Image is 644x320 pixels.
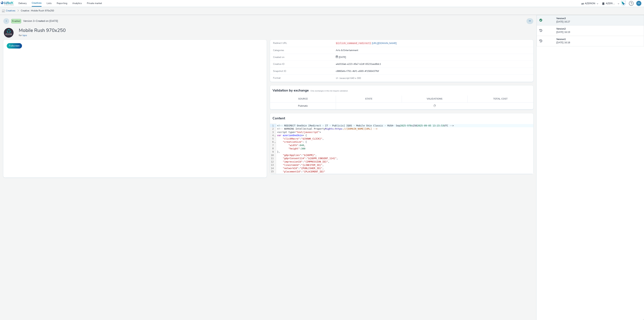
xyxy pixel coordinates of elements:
span: "{PUBLISHER_ID}" [300,167,322,170]
img: undefined Logo [1,1,14,6]
div: <script type= > [276,131,533,134]
span: "${GDPR_CONSENT_114}" [307,157,336,160]
div: c8860efe-f761-4bf1-a569-4f1566437fbf [336,70,533,73]
span: "${GDPR}" [303,154,315,156]
span: "gdprConsent114" [283,157,305,160]
span: "{PLACEMENT_ID}" [303,170,325,173]
div: 16 [270,173,274,177]
span: 2025 [417,124,423,127]
div: }, [276,150,533,154]
td: Pubmatic [270,102,336,109]
a: Creative : Mobile Rush 970x250 [19,7,56,15]
a: [URL][DOMAIN_NAME] [371,42,398,45]
span: "networkId" [283,167,298,170]
div: 14 [270,167,274,170]
div: : [276,147,533,150]
span: "placementId" [283,170,301,173]
div: a4d316ab-e223-49a7-b2df-65231eed8dc1 [336,62,533,66]
span: 15 [437,124,440,127]
span: Fold line [274,141,276,143]
span: Redirect URL [273,41,287,45]
img: Iqos [4,28,14,38]
span: Format [273,76,281,80]
div: 3 [270,131,274,134]
span: azerionOneSkin [283,134,303,137]
div: <!-- REDIRECT OneSkin [Redirect - IT - Publicis] IQOS - Mobile Skin Classic - RUSH- Sep - x250 - ... [276,124,533,127]
div: 10 [270,154,274,157]
span: "{LINEITEM_ID}" [301,164,322,166]
span: 970 [407,124,411,127]
strong: Version 2 [556,27,566,30]
div: 2 [270,127,274,131]
div: 11 [270,157,274,160]
span: 05 [428,124,431,127]
div: <!-- WARNING Intellectual Property : : [276,127,533,131]
span: "text/javascript" [296,131,319,133]
a: Iqos [3,31,15,34]
strong: Version 1 [556,38,566,41]
code: ${click_command_redirect} [336,42,371,44]
h1: Mobile Rush 970x250 [19,27,66,34]
th: Source [270,96,336,102]
th: State [336,96,402,102]
div: Creation 05 September 2025, 16:18 [338,56,346,59]
span: Rights [325,127,334,130]
a: Iqos [22,34,28,37]
div: IH [638,1,640,6]
div: : , [276,144,533,147]
span: Snapshot ID [273,70,286,73]
span: "impressionId" [283,160,303,163]
img: mobile [2,9,5,13]
span: 300 [301,147,305,150]
div: 5 [270,137,274,141]
span: //[DOMAIN_NAME][URL] --> [343,127,377,130]
span: Created on [273,56,284,59]
small: Only exchanges in this list require validation [310,90,348,92]
h3: Validation by exchange [273,88,309,93]
div: : , [276,137,533,141]
span: 09 [424,124,427,127]
div: : , [276,154,533,157]
div: : , [276,160,533,164]
div: : , [276,157,533,160]
th: Validations [402,96,468,102]
div: 6 [270,140,274,144]
span: Creative ID [273,62,284,66]
div: : { [276,140,533,144]
div: : , [276,164,533,167]
button: Fullscreen [7,43,22,49]
span: "height" [288,147,300,150]
div: 12 [270,160,274,164]
span: Fold line [274,134,276,137]
span: "creativeSize" [283,141,303,143]
span: [DATE] [338,56,346,59]
span: 53 [441,124,444,127]
span: Enabled [11,19,21,23]
div: [DATE] 16:19 [556,27,641,34]
img: Hawk Academy [621,1,626,6]
div: = { [276,134,533,137]
div: 1 [270,124,274,127]
span: for [19,34,22,37]
span: "{IMPRESSION_ID}" [304,160,328,163]
div: 7 [270,144,274,147]
div: 9 [270,150,274,154]
span: Javascript [339,77,350,80]
span: 2025 [400,124,406,127]
span: 640 x 300 [339,77,361,80]
th: Total cost [468,96,533,102]
span: Categories [273,49,284,52]
strong: Version 3 [556,17,566,20]
span: 640 [300,144,304,147]
div: Arts & Entertainment [336,49,533,52]
span: "gdprApplies" [283,154,301,156]
span: 13 [433,124,436,127]
span: https [335,127,342,130]
span: "width" [288,144,298,147]
div: }; [276,173,533,177]
div: 4 [270,134,274,137]
span: "lineitemId" [283,164,300,166]
span: var [277,134,281,137]
a: Hawk Academy [621,1,627,6]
